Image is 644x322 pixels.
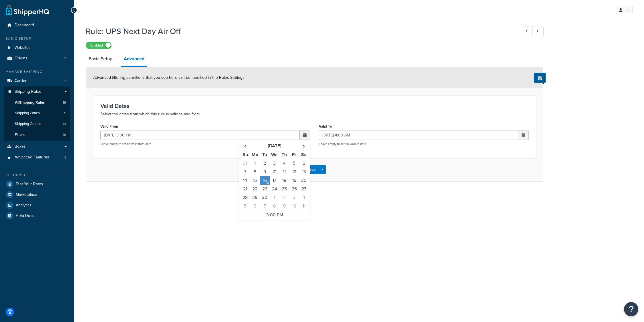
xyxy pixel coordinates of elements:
[4,179,70,189] a: Test Your Rates
[63,122,66,126] span: 14
[16,203,31,208] span: Analytics
[534,73,546,83] button: Show Help Docs
[4,69,70,74] div: Manage Shipping
[289,185,299,193] td: 26
[319,142,529,146] p: Leave empty to set no valid to date
[260,202,270,211] td: 7
[289,150,299,159] th: Fr
[63,100,66,105] span: 19
[260,176,270,185] td: 16
[64,155,66,160] span: 2
[4,53,70,64] a: Origins3
[15,100,45,105] span: All Shipping Rules
[279,176,289,185] td: 18
[121,52,147,67] a: Advanced
[63,132,66,137] span: 19
[4,53,70,64] li: Origins
[240,176,250,185] td: 14
[15,132,25,137] span: Filters
[15,144,26,149] span: Boxes
[240,185,250,193] td: 21
[270,176,279,185] td: 17
[4,211,70,221] a: Help Docs
[260,159,270,168] td: 2
[15,155,49,160] span: Advanced Features
[16,214,34,218] span: Help Docs
[270,168,279,176] td: 10
[250,185,260,193] td: 22
[250,150,260,159] th: Mo
[4,190,70,200] a: Marketplace
[299,202,309,211] td: 11
[100,124,118,128] label: Valid From
[279,168,289,176] td: 11
[260,185,270,193] td: 23
[64,56,66,61] span: 3
[4,97,70,108] a: AllShipping Rules19
[522,27,533,36] a: Previous Record
[279,185,289,193] td: 25
[4,43,70,53] a: Websites1
[4,43,70,53] li: Websites
[250,176,260,185] td: 15
[100,142,310,146] p: Leave empty to set no valid from date
[289,176,299,185] td: 19
[64,111,66,116] span: 5
[16,182,43,187] span: Test Your Rates
[270,185,279,193] td: 24
[64,79,66,83] span: 5
[4,20,70,31] a: Dashboard
[4,119,70,129] li: Shipping Groups
[4,86,70,141] li: Shipping Rules
[15,89,41,94] span: Shipping Rules
[270,159,279,168] td: 3
[250,193,260,202] td: 29
[16,192,37,197] span: Marketplace
[299,142,309,150] span: ›
[93,75,245,80] span: Advanced filtering conditions that you see here can be modified in the Rules Settings.
[260,150,270,159] th: Tu
[289,202,299,211] td: 10
[4,200,70,210] a: Analytics
[100,103,529,109] h3: Valid Dates
[4,130,70,140] a: Filters19
[250,168,260,176] td: 8
[15,79,29,83] span: Carriers
[270,202,279,211] td: 8
[4,76,70,86] a: Carriers5
[15,23,34,28] span: Dashboard
[4,86,70,97] a: Shipping Rules
[4,173,70,178] div: Resources
[250,142,299,150] th: [DATE]
[65,45,66,50] span: 1
[240,211,309,220] td: 3:00 PM
[250,202,260,211] td: 6
[260,168,270,176] td: 9
[15,56,27,61] span: Origins
[4,119,70,129] a: Shipping Groups14
[299,168,309,176] td: 13
[279,159,289,168] td: 4
[4,108,70,118] a: Shipping Zones5
[240,193,250,202] td: 28
[289,193,299,202] td: 3
[4,36,70,41] div: Basic Setup
[4,152,70,163] a: Advanced Features2
[299,193,309,202] td: 4
[100,111,529,118] p: Select the dates from which this rule is valid to and from.
[304,165,319,174] button: Save
[299,150,309,159] th: Sa
[624,302,638,316] button: Open Resource Center
[319,124,332,128] label: Valid To
[279,193,289,202] td: 2
[4,152,70,163] li: Advanced Features
[86,42,111,49] label: Enabled
[4,141,70,152] a: Boxes
[86,52,115,66] a: Basic Setup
